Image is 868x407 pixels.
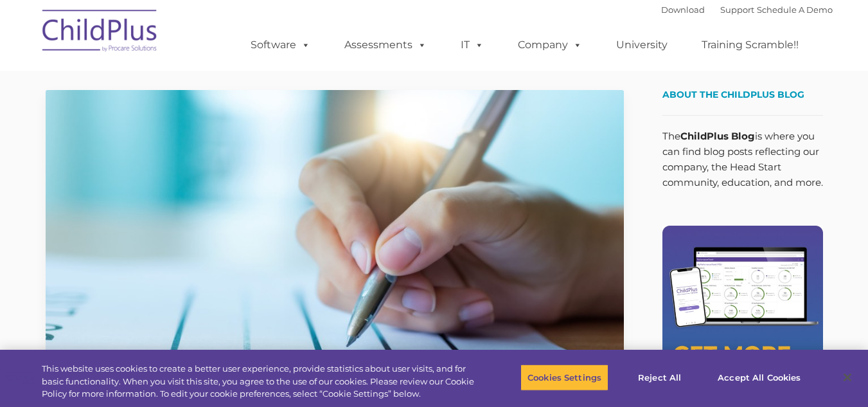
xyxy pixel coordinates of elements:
[680,130,755,142] strong: ChildPlus Blog
[505,32,595,58] a: Company
[662,89,804,100] span: About the ChildPlus Blog
[238,32,323,58] a: Software
[661,5,705,15] a: Download
[662,129,823,190] p: The is where you can find blog posts reflecting our company, the Head Start community, education,...
[448,32,497,58] a: IT
[689,32,811,58] a: Training Scramble!!
[619,364,700,391] button: Reject All
[661,5,833,15] font: |
[720,5,754,15] a: Support
[520,364,608,391] button: Cookies Settings
[757,5,833,15] a: Schedule A Demo
[332,32,439,58] a: Assessments
[711,364,808,391] button: Accept All Cookies
[42,363,477,401] div: This website uses cookies to create a better user experience, provide statistics about user visit...
[833,363,862,392] button: Close
[603,32,680,58] a: University
[36,1,164,65] img: ChildPlus by Procare Solutions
